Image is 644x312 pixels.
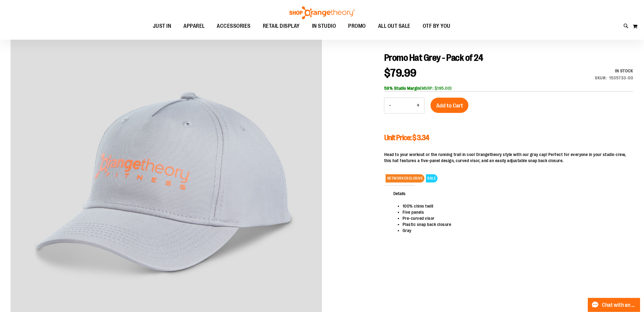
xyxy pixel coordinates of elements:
[588,298,641,312] button: Chat with an Expert
[384,185,415,201] span: Details
[403,215,627,221] li: Pre-curved visor
[378,19,410,33] span: ALL OUT SALE
[384,133,633,164] div: Head to your workout or the running trail in cool Orangetheory style with our gray cap! Perfect f...
[423,19,451,33] span: OTF BY YOU
[609,75,633,81] div: 1535733-00
[602,302,637,308] span: Chat with an Expert
[384,53,483,63] span: Promo Hat Grey - Pack of 24
[412,98,424,113] button: Increase product quantity
[595,68,633,74] div: Availability
[183,19,205,33] span: APPAREL
[384,133,429,142] span: Unit Price: $ 3.34
[403,203,627,209] li: 100% chino twill
[396,98,412,113] input: Product quantity
[595,75,607,80] strong: SKU
[263,19,300,33] span: RETAIL DISPLAY
[217,19,251,33] span: ACCESSORIES
[384,86,420,91] b: 59% Studio Margin
[384,85,633,91] div: (MSRP: $195.00)
[426,174,438,183] span: SALE
[153,19,171,33] span: JUST IN
[289,6,356,19] img: Shop Orangetheory
[403,209,627,215] li: Five panels
[386,174,425,183] span: NETWORK EXCLUSIVE
[431,98,469,113] button: Add to Cart
[312,19,336,33] span: IN STUDIO
[403,221,627,227] li: Plastic snap back closure
[403,227,627,234] li: Gray
[615,68,633,73] span: In stock
[348,19,366,33] span: PROMO
[436,102,463,109] span: Add to Cart
[385,98,396,113] button: Decrease product quantity
[384,67,417,79] span: $79.99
